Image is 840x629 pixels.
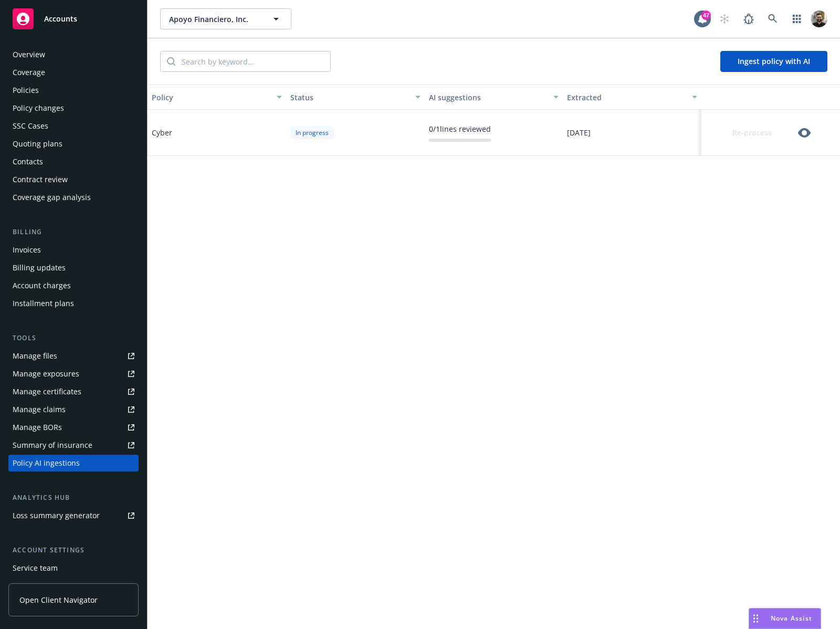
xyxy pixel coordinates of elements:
[152,127,172,138] div: Cyber
[13,295,74,312] div: Installment plans
[8,383,139,400] a: Manage certificates
[749,608,821,629] button: Nova Assist
[13,401,66,418] div: Manage claims
[13,189,91,206] div: Coverage gap analysis
[13,365,79,382] div: Manage exposures
[429,92,548,103] div: AI suggestions
[8,437,139,454] a: Summary of insurance
[13,100,64,117] div: Policy changes
[175,51,330,71] input: Search by keyword...
[720,51,827,72] button: Ingest policy with AI
[8,227,139,237] div: Billing
[8,507,139,524] a: Loss summary generator
[8,171,139,188] a: Contract review
[160,8,291,29] button: Apoyo Financiero, Inc.
[786,8,807,29] a: Switch app
[749,609,762,628] div: Drag to move
[44,15,77,23] span: Accounts
[8,46,139,63] a: Overview
[8,419,139,436] a: Manage BORs
[8,4,139,34] a: Accounts
[567,127,591,138] span: [DATE]
[13,82,39,99] div: Policies
[13,118,48,134] div: SSC Cases
[13,259,66,276] div: Billing updates
[8,455,139,471] a: Policy AI ingestions
[8,401,139,418] a: Manage claims
[8,100,139,117] a: Policy changes
[13,277,71,294] div: Account charges
[8,153,139,170] a: Contacts
[13,419,62,436] div: Manage BORs
[13,437,92,454] div: Summary of insurance
[13,455,80,471] div: Policy AI ingestions
[13,153,43,170] div: Contacts
[13,348,57,364] div: Manage files
[152,92,270,103] div: Policy
[8,82,139,99] a: Policies
[167,57,175,66] svg: Search
[290,92,409,103] div: Status
[8,348,139,364] a: Manage files
[13,560,58,576] div: Service team
[13,383,81,400] div: Manage certificates
[8,277,139,294] a: Account charges
[8,135,139,152] a: Quoting plans
[563,85,701,110] button: Extracted
[567,92,686,103] div: Extracted
[425,85,563,110] button: AI suggestions
[8,64,139,81] a: Coverage
[13,64,45,81] div: Coverage
[8,295,139,312] a: Installment plans
[8,333,139,343] div: Tools
[8,492,139,503] div: Analytics hub
[738,8,759,29] a: Report a Bug
[19,594,98,605] span: Open Client Navigator
[8,365,139,382] a: Manage exposures
[429,123,491,134] div: 0 / 1 lines reviewed
[8,560,139,576] a: Service team
[714,8,735,29] a: Start snowing
[701,11,711,20] div: 47
[8,545,139,555] div: Account settings
[771,614,812,623] span: Nova Assist
[8,242,139,258] a: Invoices
[290,126,334,139] div: In progress
[13,135,62,152] div: Quoting plans
[8,118,139,134] a: SSC Cases
[286,85,425,110] button: Status
[148,85,286,110] button: Policy
[13,46,45,63] div: Overview
[13,507,100,524] div: Loss summary generator
[169,14,260,25] span: Apoyo Financiero, Inc.
[762,8,783,29] a: Search
[8,189,139,206] a: Coverage gap analysis
[13,171,68,188] div: Contract review
[13,242,41,258] div: Invoices
[811,11,827,27] img: photo
[8,259,139,276] a: Billing updates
